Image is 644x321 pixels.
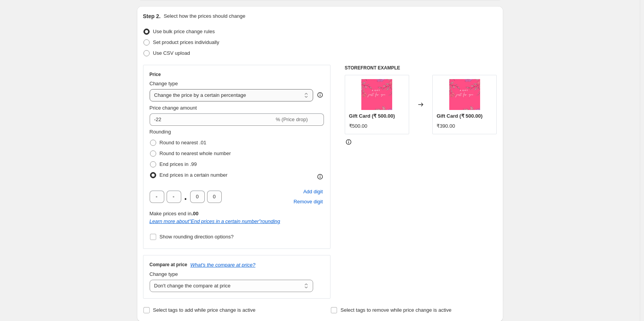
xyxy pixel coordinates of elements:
h6: STOREFRONT EXAMPLE [345,65,497,71]
a: Learn more about"End prices in a certain number"rounding [150,218,280,224]
input: ﹡ [207,191,222,203]
span: . [184,191,188,203]
p: Select how the prices should change [164,12,245,20]
span: Use bulk price change rules [153,29,215,34]
h3: Compare at price [150,262,187,268]
span: Set product prices individually [153,39,219,45]
input: -15 [150,113,274,126]
span: Change type [150,271,178,277]
span: Select tags to remove while price change is active [341,307,452,313]
span: End prices in .99 [160,161,197,167]
span: Make prices end in [150,211,199,216]
button: What's the compare at price? [191,262,256,268]
span: Gift Card (₹ 500.00) [349,113,395,119]
b: .00 [192,211,199,216]
span: Gift Card (₹ 500.00) [437,113,482,119]
span: % (Price drop) [276,117,308,122]
button: Add placeholder [302,187,324,197]
h3: Price [150,71,161,78]
span: Change type [150,81,178,86]
span: Select tags to add while price change is active [153,307,256,313]
input: ﹡ [167,191,181,203]
span: Round to nearest whole number [160,150,231,156]
img: Adirae-GiftCard_80x.webp [361,79,392,110]
span: Price change amount [150,105,197,111]
span: Round to nearest .01 [160,140,206,145]
span: Remove digit [293,198,323,206]
h2: Step 2. [143,12,161,20]
i: Learn more about " End prices in a certain number " rounding [150,218,280,224]
span: ₹500.00 [349,123,368,129]
input: ﹡ [190,191,205,203]
div: help [316,91,324,99]
button: Remove placeholder [292,197,324,207]
span: Show rounding direction options? [160,234,234,240]
span: Rounding [150,129,171,135]
input: ﹡ [150,191,164,203]
span: Add digit [303,188,323,196]
span: Use CSV upload [153,50,190,56]
span: ₹390.00 [437,123,455,129]
img: Adirae-GiftCard_80x.webp [449,79,480,110]
span: End prices in a certain number [160,172,228,178]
